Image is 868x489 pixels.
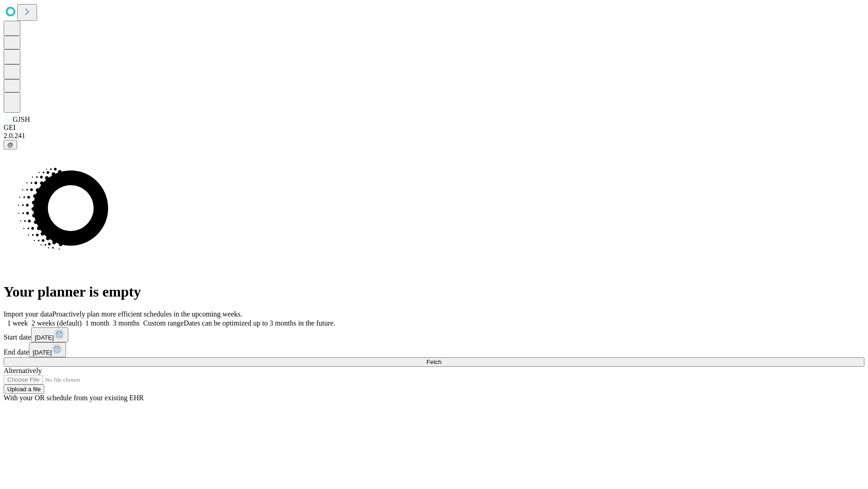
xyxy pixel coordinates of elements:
button: @ [4,140,17,149]
button: [DATE] [29,342,66,357]
span: Import your data [4,310,52,318]
div: GEI [4,124,864,132]
button: Upload a file [4,384,44,394]
span: Dates can be optimized up to 3 months in the future. [184,319,335,327]
span: [DATE] [33,349,52,356]
span: Alternatively [4,367,42,374]
span: Proactively plan more efficient schedules in the upcoming weeks. [52,310,242,318]
div: Start date [4,327,864,342]
button: [DATE] [31,327,68,342]
span: [DATE] [35,334,54,341]
div: 2.0.241 [4,132,864,140]
span: 1 week [7,319,28,327]
span: 2 weeks (default) [32,319,82,327]
span: @ [7,141,14,148]
div: End date [4,342,864,357]
span: GJSH [13,115,30,123]
span: 1 month [85,319,109,327]
span: 3 months [113,319,140,327]
span: Custom range [143,319,184,327]
button: Fetch [4,357,864,367]
span: Fetch [426,359,441,365]
span: With your OR schedule from your existing EHR [4,394,144,402]
h1: Your planner is empty [4,283,864,300]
